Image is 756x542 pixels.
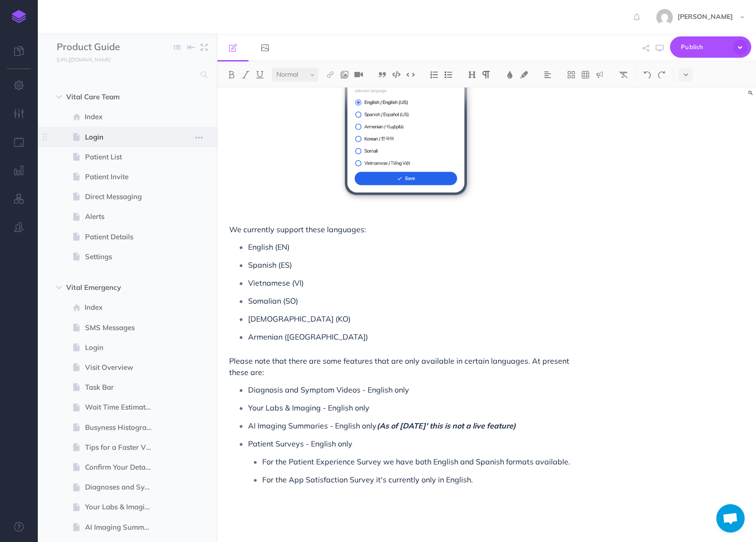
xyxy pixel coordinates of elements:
[619,71,627,79] img: Clear styles button
[85,462,160,473] span: Confirm Your Details
[85,422,160,433] span: Busyness Histogram
[85,251,160,262] span: Settings
[248,242,290,252] span: English (EN)
[256,71,264,79] img: Underline button
[85,362,160,373] span: Visit Overview
[248,314,351,323] span: [DEMOGRAPHIC_DATA] (KO)
[378,71,387,79] img: Blockquote button
[581,71,590,79] img: Create table button
[38,54,120,64] a: [URL][DOMAIN_NAME]
[85,522,160,533] span: AI Imaging Summaries
[520,71,528,79] img: Text background color button
[66,91,148,103] span: Vital Care Team
[248,385,409,394] span: Diagnosis and Symptom Videos - English only
[85,342,160,353] span: Login
[85,111,160,122] span: Index
[248,278,304,288] span: Vietnamese (VI)
[85,322,160,333] span: SMS Messages
[85,442,160,453] span: Tips for a Faster Visit
[340,71,349,79] img: Add image button
[430,71,438,79] img: Ordered list button
[406,71,415,78] img: Inline code button
[392,71,401,78] img: Code block button
[482,71,490,79] img: Paragraph button
[681,40,728,54] span: Publish
[57,56,111,63] small: [URL][DOMAIN_NAME]
[85,481,160,493] span: Diagnoses and Symptom Video Education
[248,296,298,306] span: Somalian (SO)
[248,260,292,270] span: Spanish (ES)
[262,457,570,466] span: For the Patient Experience Survey we have both English and Spanish formats available.
[354,71,363,79] img: Add video button
[85,501,160,513] span: Your Labs & Imaging
[377,421,516,430] span: (As of [DATE]' this is not a live feature)
[673,12,738,21] span: [PERSON_NAME]
[57,40,168,54] input: Documentation Name
[229,225,366,234] span: We currently support these languages:
[85,131,160,143] span: Login
[262,475,473,484] span: For the App Satisfaction Survey it's currently only in English.
[468,71,476,79] img: Headings dropdown button
[241,71,250,79] img: Italic button
[57,66,195,83] input: Search
[85,231,160,243] span: Patient Details
[229,356,571,377] span: Please note that there are some features that are only available in certain languages. At present...
[85,171,160,183] span: Patient Invite
[656,9,673,26] img: 5da3de2ef7f569c4e7af1a906648a0de.jpg
[248,421,377,430] span: AI Imaging Summaries - English only
[643,71,652,79] img: Undo
[248,403,369,412] span: Your Labs & Imaging - English only
[85,302,160,313] span: Index
[326,71,335,79] img: Link button
[85,191,160,202] span: Direct Messaging
[66,282,148,293] span: Vital Emergency
[506,71,514,79] img: Text color button
[85,151,160,163] span: Patient List
[248,332,368,341] span: Armenian ([GEOGRAPHIC_DATA])
[85,211,160,222] span: Alerts
[543,71,552,79] img: Alignment dropdown menu button
[248,439,352,448] span: Patient Surveys - English only
[85,382,160,393] span: Task Bar
[595,71,604,79] img: Callout dropdown menu button
[12,10,26,23] img: logo-mark.svg
[670,36,751,58] button: Publish
[716,504,745,533] a: Open chat
[85,402,160,413] span: Wait Time Estimates
[444,71,453,79] img: Unordered list button
[657,71,666,79] img: Redo
[227,71,236,79] img: Bold button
